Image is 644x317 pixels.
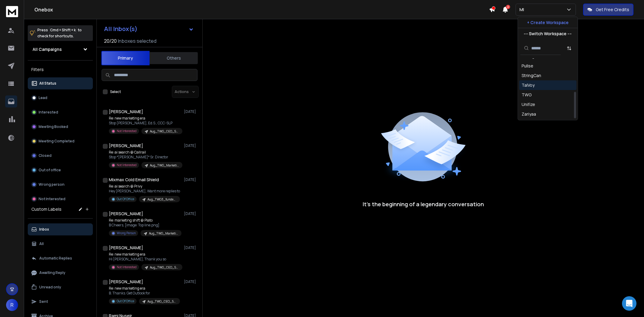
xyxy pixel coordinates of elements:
p: All [39,241,44,246]
p: [DATE] [184,245,197,250]
p: B Cheers, [image: Top line.png] [109,223,181,228]
button: R [6,299,18,311]
h1: Mixmax Cold Email Shield [109,177,159,183]
p: Wrong person [39,182,65,187]
button: Sort by Sort A-Z [563,42,575,54]
p: All Status [39,81,56,86]
button: Primary [101,51,150,65]
button: All [28,238,93,250]
p: Out Of Office [117,197,134,201]
h1: [PERSON_NAME] [109,279,143,285]
div: Zariyaa [522,111,536,117]
h1: Onebox [34,6,489,13]
button: Wrong person [28,179,93,191]
h1: All Inbox(s) [104,26,137,32]
h1: [PERSON_NAME] [109,245,143,251]
p: Automatic Replies [39,256,72,261]
p: --- Switch Workspace --- [524,31,572,37]
p: [DATE] [184,279,197,284]
div: Unifize [522,102,535,108]
p: Re: ai search @ Callrail [109,150,181,155]
div: Open Intercom Messenger [622,296,636,311]
h1: [PERSON_NAME] [109,109,143,115]
p: Aug_TWG_CEO_500-2000_USA+CAN [150,265,179,270]
button: Meeting Booked [28,121,93,133]
p: Unread only [39,285,61,290]
p: Hi [PERSON_NAME], Thank you so [109,257,181,262]
p: Aug_TWG_Marketing VP+Director_B2B_SAAS_50-500_Hiring Marketing _USA + [GEOGRAPHIC_DATA] [149,231,178,236]
span: 20 / 20 [104,37,117,45]
img: logo [6,6,18,17]
button: + Create Workspace [518,17,578,28]
p: Get Free Credits [596,7,629,13]
p: Lead [39,95,47,100]
button: Awaiting Reply [28,267,93,279]
p: MI [519,7,526,13]
div: Pullse [522,63,533,69]
p: Out Of Office [117,299,134,303]
span: Cmd + Shift + k [49,26,77,33]
button: Sent [28,296,93,308]
h3: Filters [28,65,93,74]
p: Re: marketing shift @ Plato [109,218,181,223]
button: All Campaigns [28,43,93,55]
h3: Inboxes selected [118,37,156,45]
h3: Custom Labels [31,206,62,212]
button: Inbox [28,223,93,235]
p: Press to check for shortcuts. [37,27,82,39]
p: Awaiting Reply [39,270,65,275]
button: Unread only [28,281,93,293]
h1: [PERSON_NAME] [109,143,143,149]
p: Not Interested [39,197,65,201]
p: Aug_TWG3_funded_CEO_B2B_SAAS_100-500_USA + [GEOGRAPHIC_DATA] [147,197,176,202]
p: Re: ai search @ Privy [109,184,180,189]
p: B. Thanks. Get Outlook for [109,291,180,296]
button: All Inbox(s) [99,23,199,35]
p: Meeting Booked [39,124,68,129]
div: StringCan [522,73,541,79]
h1: [PERSON_NAME] [109,211,143,217]
p: Aug_TWG_Marketing VP+Director_B2B_SAAS_50-500_Hiring Marketing _USA + [GEOGRAPHIC_DATA] [150,163,179,168]
button: Meeting Completed [28,135,93,147]
button: Lead [28,92,93,104]
button: All Status [28,77,93,89]
p: Aug_TWG_CEO_500-2000_USA+CAN [150,129,179,134]
button: Get Free Credits [583,4,633,16]
p: Stop *[PERSON_NAME]* Sr. Director [109,155,181,160]
span: 2 [506,5,510,9]
p: [DATE] [184,177,197,182]
p: [DATE] [184,211,197,216]
p: Not Interested [117,129,137,133]
p: Interested [39,110,58,115]
button: Not Interested [28,193,93,205]
p: It’s the beginning of a legendary conversation [363,200,484,208]
p: Aug_TWG_CEO_500-2000_USA+CAN [147,299,176,304]
p: Out of office [39,168,61,172]
p: [DATE] [184,143,197,148]
p: Wrong Person [117,231,136,235]
button: Others [150,51,198,65]
button: Out of office [28,164,93,176]
p: Not Interested [117,163,137,167]
p: Re: new marketing era [109,286,180,291]
p: Meeting Completed [39,139,74,144]
div: TWG [522,92,532,98]
h1: All Campaigns [33,46,62,52]
p: Re: new marketing era [109,116,181,121]
p: Inbox [39,227,49,232]
p: Re: new marketing era [109,252,181,257]
p: Closed [39,153,52,158]
p: Not Interested [117,265,137,269]
button: Interested [28,106,93,118]
div: TalVoy [522,82,535,89]
p: Hey [PERSON_NAME], Want more replies to [109,189,180,194]
p: [DATE] [184,109,197,114]
button: Automatic Replies [28,252,93,264]
p: Sent [39,299,48,304]
p: Stop [PERSON_NAME], Ed.S., CCC-SLP [109,121,181,126]
button: Closed [28,150,93,162]
p: + Create Workspace [527,20,569,26]
label: Select [110,89,121,94]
